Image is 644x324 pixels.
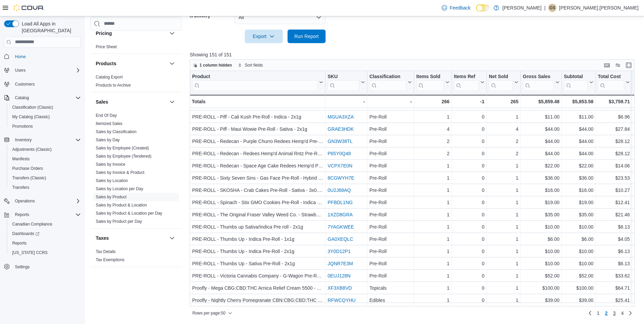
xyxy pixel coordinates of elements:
div: Pre-Roll [369,162,412,170]
div: SKU URL [328,73,360,91]
button: [US_STATE] CCRS [7,248,84,257]
div: $44.00 [523,137,559,145]
div: Gross Sales [523,73,554,91]
button: Users [12,66,28,74]
a: MGUA3XZA [328,114,354,120]
span: Sales by Product [96,194,127,200]
div: $14.06 [598,162,630,170]
span: 1 column hidden [200,62,232,68]
div: Subtotal [564,73,588,80]
div: Pre-Roll [369,186,412,194]
div: 0 [454,113,484,121]
div: PRE-ROLL - MTL Cannabis - 91 Ox Pre-Roll - Indica - 3x0.5g [192,101,323,109]
button: Items Ref [454,73,484,91]
div: $5,853.58 [564,97,593,106]
span: Canadian Compliance [12,221,52,227]
a: Transfers (Classic) [10,174,49,182]
a: Price Sheet [96,44,117,49]
span: Settings [12,262,81,271]
a: Sales by Product & Location per Day [96,211,162,216]
a: 3Y0D12P1 [328,249,351,254]
a: Settings [12,263,32,271]
span: Transfers (Classic) [10,174,81,182]
div: $44.00 [564,137,593,145]
span: Rows per page : 50 [192,310,225,316]
span: Sales by Day [96,137,120,143]
button: Inventory [12,136,34,144]
a: JQNR7E3M [328,261,353,266]
button: Sales [168,98,176,106]
a: 1XZD8GRA [328,212,353,217]
span: Purchase Orders [10,164,81,173]
div: PRE-ROLL - Sixty Seven Sins - Gas Face Pre-Roll - Hybrid - 7x0.5g [192,174,323,182]
span: Reports [10,239,81,247]
button: 1 column hidden [190,61,235,69]
a: Sales by Product [96,195,127,199]
button: Taxes [168,234,176,242]
a: Sales by Employee (Created) [96,146,149,150]
a: Promotions [10,122,36,130]
div: $6.96 [598,113,630,121]
div: 4 [416,125,449,133]
div: 0 [454,101,484,109]
span: Customers [15,82,35,87]
div: 0 [454,174,484,182]
span: 3 [613,310,616,317]
button: Total Cost [598,73,630,91]
div: Geoff St.Germain [548,4,556,12]
span: Promotions [10,122,81,130]
div: $11.00 [564,113,593,121]
button: Classification [369,73,412,91]
span: Reports [12,211,81,219]
a: Page 1 of 4 [594,308,602,319]
a: [US_STATE] CCRS [10,249,50,257]
div: 1 [489,174,518,182]
p: [PERSON_NAME] [502,4,541,12]
button: My Catalog (Classic) [7,112,84,122]
button: Keyboard shortcuts [603,61,611,69]
div: 1 [416,198,449,206]
a: Itemized Sales [96,121,123,126]
div: Pre-Roll [369,137,412,145]
div: 265 [489,97,518,106]
div: Subtotal [564,73,588,91]
div: Net Sold [489,73,513,80]
div: 0 [454,149,484,158]
div: 2 [416,101,449,109]
div: $28.12 [598,137,630,145]
span: Sales by Invoice [96,162,125,167]
div: PRE-ROLL - Spinach - Stix GMO Cookies Pre-Roll - Indica - 10x0.4g [192,198,323,206]
div: $11.00 [523,113,559,121]
div: Product [192,73,318,80]
button: Product [192,73,323,91]
div: PRE-ROLL - Redecan - Purple Churro Redees Hemp'd Pre-Roll - Sativa - 10x0.4g [192,137,323,145]
div: 1 [416,113,449,121]
div: $19.00 [564,198,593,206]
span: 2 [605,310,608,317]
a: Classification (Classic) [10,103,56,111]
a: Reports [10,239,29,247]
span: My Catalog (Classic) [12,114,50,120]
a: Catalog Export [96,75,123,79]
div: 1 [489,162,518,170]
a: Sales by Location per Day [96,186,143,191]
span: Transfers [10,183,81,192]
a: Transfers [10,183,32,192]
a: VCPX7E0N [328,163,352,168]
button: Gross Sales [523,73,559,91]
div: $44.00 [523,149,559,158]
div: 0 [454,137,484,145]
button: Reports [12,211,32,219]
span: Sales by Product per Day [96,219,142,224]
a: Dashboards [7,229,84,238]
div: 0 [454,162,484,170]
button: Net Sold [489,73,518,91]
div: - [369,97,412,106]
span: Users [12,66,81,74]
span: My Catalog (Classic) [10,113,81,121]
span: GS [549,4,555,12]
a: GRAE3HDK [328,126,354,132]
span: Sales by Location [96,178,128,183]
